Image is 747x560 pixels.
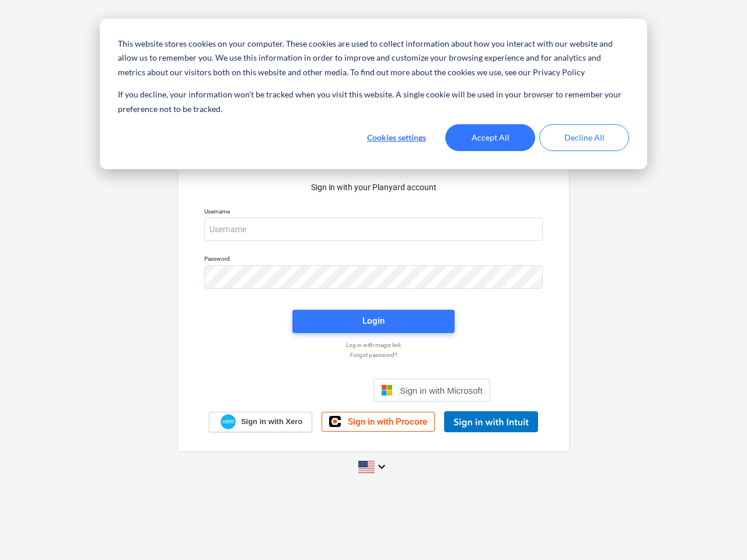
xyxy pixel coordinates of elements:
button: Cookies settings [351,124,441,151]
p: Sign in with your Planyard account [204,181,543,194]
p: This website stores cookies on your computer. These cookies are used to collect information about... [118,37,629,80]
div: Cookie banner [100,19,647,169]
button: Accept All [445,124,535,151]
p: If you decline, your information won’t be tracked when you visit this website. A single cookie wi... [118,87,629,116]
button: Login [292,310,455,333]
button: Decline All [539,124,629,151]
span: Sign in with Xero [241,416,302,427]
div: Login [362,313,385,328]
p: Password [204,255,543,265]
img: Microsoft logo [381,384,393,396]
img: Xero logo [221,414,236,430]
a: Forgot password? [198,351,549,359]
span: Sign in with Procore [348,416,427,427]
p: Username [204,208,543,218]
input: Username [204,218,543,241]
a: Sign in with Xero [209,412,313,432]
i: keyboard_arrow_down [375,460,389,474]
iframe: Sign in with Google Button [251,377,370,403]
span: Sign in with Microsoft [400,386,483,395]
a: Log in with magic link [198,341,549,349]
a: Sign in with Procore [322,412,435,432]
